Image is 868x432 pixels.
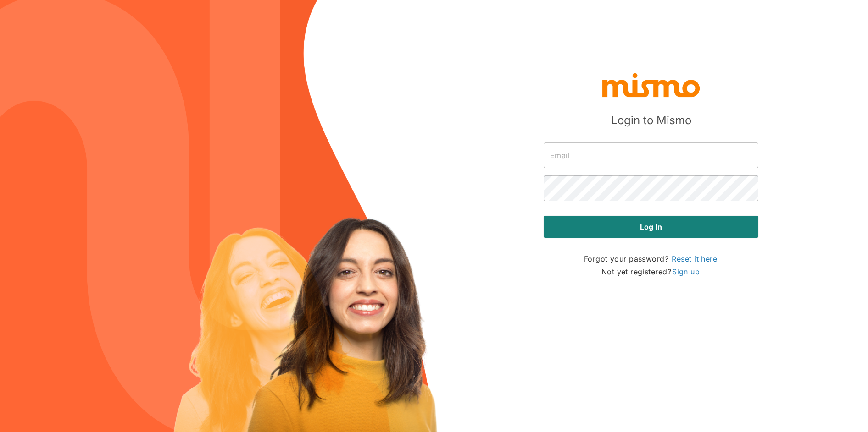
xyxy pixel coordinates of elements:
[544,216,758,238] button: Log in
[601,71,701,98] img: logo
[671,266,701,277] a: Sign up
[601,265,701,278] p: Not yet registered?
[584,252,718,265] p: Forgot your password?
[544,142,758,168] input: Email
[671,253,718,264] a: Reset it here
[611,113,691,128] h5: Login to Mismo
